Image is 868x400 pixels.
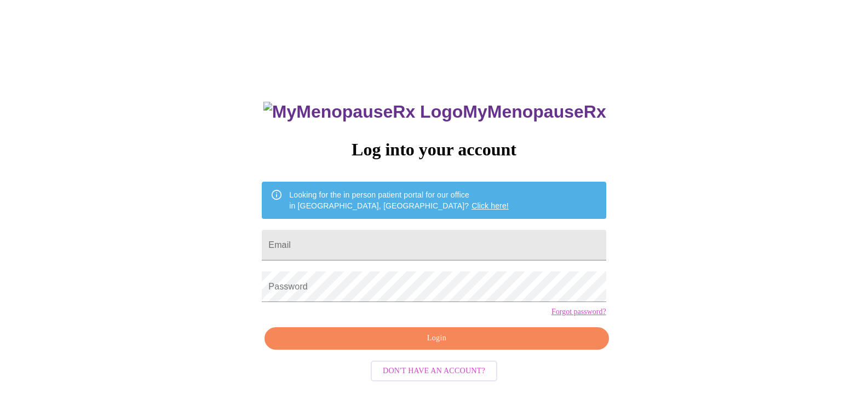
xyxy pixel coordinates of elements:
[263,102,463,122] img: MyMenopauseRx Logo
[371,361,497,382] button: Don't have an account?
[263,102,606,122] h3: MyMenopauseRx
[472,201,509,210] a: Click here!
[277,332,596,345] span: Login
[289,185,509,216] div: Looking for the in person patient portal for our office in [GEOGRAPHIC_DATA], [GEOGRAPHIC_DATA]?
[265,327,608,350] button: Login
[383,364,485,378] span: Don't have an account?
[262,140,606,160] h3: Log into your account
[368,366,500,375] a: Don't have an account?
[551,308,606,316] a: Forgot password?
